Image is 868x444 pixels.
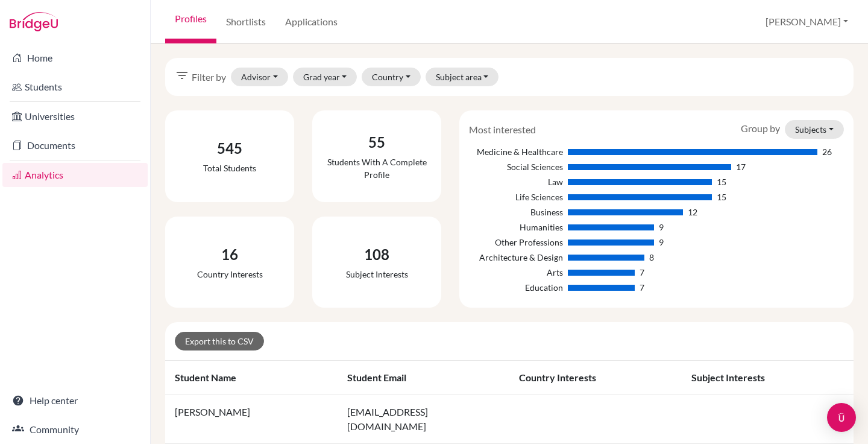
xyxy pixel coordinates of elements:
button: Advisor [231,68,288,86]
button: Subject area [426,68,499,86]
div: Medicine & Healthcare [469,145,562,158]
div: 55 [322,132,432,153]
td: [PERSON_NAME] [165,395,338,444]
button: Country [362,68,421,86]
div: Most interested [460,122,545,137]
div: 15 [717,176,726,188]
th: Student name [165,361,338,395]
div: Life Sciences [469,191,562,203]
a: Help center [2,388,148,413]
div: 7 [640,266,644,279]
a: Students [2,75,148,99]
a: Documents [2,133,148,157]
div: 108 [346,244,408,265]
div: Architecture & Design [469,251,562,264]
div: Humanities [469,221,562,233]
span: Filter by [192,70,226,84]
div: Subject interests [346,268,408,281]
div: Students with a complete profile [322,156,432,181]
div: Social Sciences [469,160,562,173]
div: 9 [659,236,664,249]
th: Subject interests [682,361,854,395]
div: 16 [197,244,263,265]
div: 9 [659,221,664,233]
td: [EMAIL_ADDRESS][DOMAIN_NAME] [338,395,510,444]
button: Subjects [785,120,844,139]
img: Bridge-U [10,12,58,31]
th: Country interests [509,361,682,395]
div: Arts [469,266,562,279]
button: [PERSON_NAME] [760,10,854,33]
i: filter_list [175,68,189,83]
button: Grad year [293,68,357,86]
div: Education [469,281,562,294]
th: Student email [338,361,510,395]
div: Group by [732,120,853,139]
div: 26 [822,145,832,158]
a: Community [2,417,148,442]
div: Total students [203,162,256,174]
div: 7 [640,281,644,294]
div: Country interests [197,268,263,281]
a: Analytics [2,163,148,187]
div: Open Intercom Messenger [827,403,856,432]
div: Other Professions [469,236,562,249]
div: 15 [717,191,726,203]
a: Universities [2,104,148,128]
div: Law [469,176,562,188]
div: 12 [688,206,697,218]
a: Export this to CSV [175,332,264,350]
div: 17 [736,160,746,173]
a: Home [2,46,148,70]
div: 8 [649,251,654,264]
div: Business [469,206,562,218]
div: 545 [203,138,256,159]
